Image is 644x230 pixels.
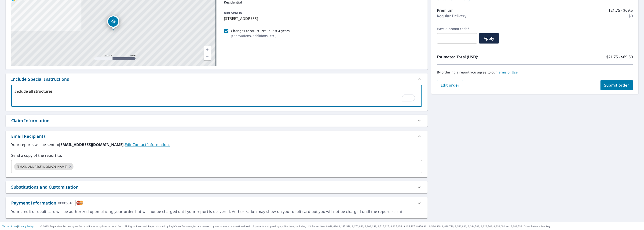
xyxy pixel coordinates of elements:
[231,28,290,33] p: Changes to structures in last 4 years
[204,46,211,53] a: Current Level 17, Zoom In
[437,54,535,60] p: Estimated Total (USD):
[40,225,642,228] p: © 2025 Eagle View Technologies, Inc. and Pictometry International Corp. All Rights Reserved. Repo...
[437,13,466,19] p: Regular Delivery
[629,13,633,19] p: $0
[437,80,463,90] button: Edit order
[14,163,73,170] div: [EMAIL_ADDRESS][DOMAIN_NAME]
[204,53,211,60] a: Current Level 17, Zoom Out
[11,209,422,214] div: Your credit or debit card will be authorized upon placing your order, but will not be charged unt...
[125,142,170,147] a: EditContactInfo
[75,200,84,206] img: cardImage
[497,70,518,74] a: Terms of Use
[6,131,428,142] div: Email Recipients
[437,7,454,13] p: Premium
[59,142,125,147] b: [EMAIL_ADDRESS][DOMAIN_NAME].
[437,27,477,31] label: Have a promo code?
[479,33,499,44] button: Apply
[58,200,73,206] div: XXXX6010
[483,36,495,41] span: Apply
[6,115,428,127] div: Claim Information
[11,142,422,147] label: Your reports will be sent to
[224,11,242,15] p: BUILDING ID
[2,225,33,228] p: |
[224,16,420,21] p: [STREET_ADDRESS]
[14,164,70,169] span: [EMAIL_ADDRESS][DOMAIN_NAME]
[11,153,422,158] label: Send a copy of the report to:
[606,54,633,60] p: $21.75 - $69.50
[107,15,119,30] div: Dropped pin, building 1, Residential property, 1237 Shady Oaks Ln Fort Worth, TX 76107
[441,83,460,88] span: Edit order
[6,197,428,209] div: Payment InformationXXXX6010cardImage
[11,184,78,190] div: Substitutions and Customization
[11,117,49,124] div: Claim Information
[15,89,419,102] textarea: To enrich screen reader interactions, please activate Accessibility in Grammarly extension settings
[11,200,84,206] div: Payment Information
[6,73,428,85] div: Include Special Instructions
[11,76,69,82] div: Include Special Instructions
[608,7,633,13] p: $21.75 - $69.5
[6,181,428,193] div: Substitutions and Customization
[604,83,629,88] span: Submit order
[18,225,33,228] a: Privacy Policy
[2,225,17,228] a: Terms of Use
[11,133,46,139] div: Email Recipients
[231,33,290,38] p: ( renovations, additions, etc. )
[600,80,633,90] button: Submit order
[437,70,633,74] p: By ordering a report you agree to our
